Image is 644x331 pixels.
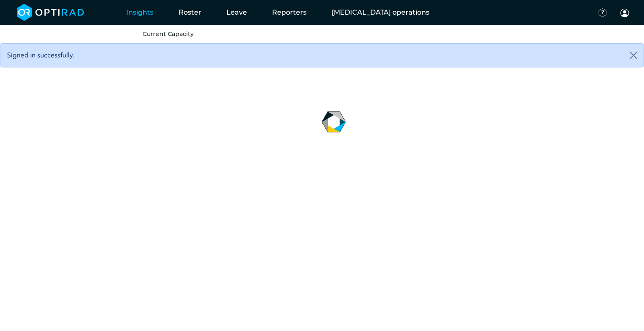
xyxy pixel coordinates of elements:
[17,4,84,21] img: brand-opti-rad-logos-blue-and-white-d2f68631ba2948856bd03f2d395fb146ddc8fb01b4b6e9315ea85fa773367...
[623,44,644,67] button: Close
[143,30,194,38] a: Current Capacity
